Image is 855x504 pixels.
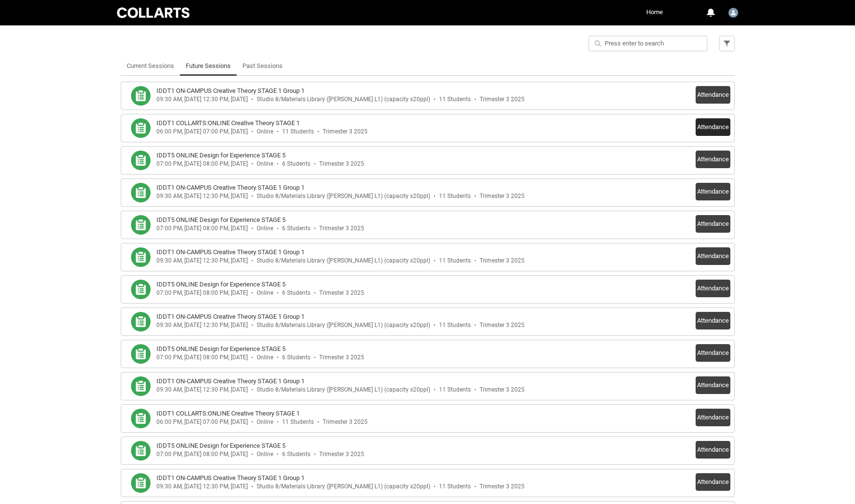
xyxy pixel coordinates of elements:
div: Online [257,451,273,458]
div: Trimester 3 2025 [480,257,525,264]
button: Filter [719,36,735,51]
button: Attendance [696,344,730,362]
h3: IDDT1 ON-CAMPUS Creative Theory STAGE 1 Group 1 [156,247,305,257]
div: Online [257,418,273,426]
div: Online [257,128,273,135]
h3: IDDT1 ON-CAMPUS Creative Theory STAGE 1 Group 1 [156,86,305,96]
div: 11 Students [439,322,471,329]
div: Studio 8/Materials Library ([PERSON_NAME] L1) (capacity x20ppl) [257,483,430,490]
div: 6 Students [282,289,310,297]
button: Attendance [696,376,730,394]
button: Attendance [696,280,730,297]
a: Home [644,5,665,20]
button: Attendance [696,473,730,491]
div: 09:30 AM, [DATE] 12:30 PM, [DATE] [156,257,248,264]
div: 09:30 AM, [DATE] 12:30 PM, [DATE] [156,193,248,200]
div: Studio 8/Materials Library ([PERSON_NAME] L1) (capacity x20ppl) [257,257,430,264]
div: 07:00 PM, [DATE] 08:00 PM, [DATE] [156,289,248,297]
div: Online [257,289,273,297]
div: 11 Students [282,418,314,426]
div: Studio 8/Materials Library ([PERSON_NAME] L1) (capacity x20ppl) [257,322,430,329]
input: Press enter to search [589,36,707,51]
h3: IDDT1 ON-CAMPUS Creative Theory STAGE 1 Group 1 [156,473,305,483]
a: Current Sessions [127,56,174,76]
div: 6 Students [282,451,310,458]
div: Trimester 3 2025 [480,193,525,200]
button: Attendance [696,215,730,233]
div: 11 Students [439,386,471,394]
div: 06:00 PM, [DATE] 07:00 PM, [DATE] [156,418,248,426]
h3: IDDT5 ONLINE Design for Experience STAGE 5 [156,344,285,354]
button: Attendance [696,151,730,168]
button: Attendance [696,247,730,265]
div: 09:30 AM, [DATE] 12:30 PM, [DATE] [156,386,248,394]
div: Trimester 3 2025 [323,128,368,135]
div: Online [257,160,273,168]
div: Trimester 3 2025 [323,418,368,426]
div: Trimester 3 2025 [319,160,364,168]
div: Trimester 3 2025 [319,289,364,297]
button: Attendance [696,86,730,104]
li: Past Sessions [237,56,288,76]
div: 09:30 AM, [DATE] 12:30 PM, [DATE] [156,96,248,103]
div: 07:00 PM, [DATE] 08:00 PM, [DATE] [156,451,248,458]
li: Current Sessions [121,56,180,76]
h3: IDDT5 ONLINE Design for Experience STAGE 5 [156,441,285,451]
div: Online [257,225,273,232]
div: Trimester 3 2025 [480,322,525,329]
div: Trimester 3 2025 [319,354,364,361]
h3: IDDT1 COLLARTS:ONLINE Creative Theory STAGE 1 [156,118,300,128]
div: 6 Students [282,225,310,232]
div: 6 Students [282,160,310,168]
h3: IDDT5 ONLINE Design for Experience STAGE 5 [156,151,285,160]
button: User Profile Stephanie.Stathopoulos [726,4,741,20]
div: 07:00 PM, [DATE] 08:00 PM, [DATE] [156,160,248,168]
button: Attendance [696,118,730,136]
h3: IDDT5 ONLINE Design for Experience STAGE 5 [156,280,285,289]
div: 07:00 PM, [DATE] 08:00 PM, [DATE] [156,354,248,361]
div: Studio 8/Materials Library ([PERSON_NAME] L1) (capacity x20ppl) [257,193,430,200]
h3: IDDT1 ON-CAMPUS Creative Theory STAGE 1 Group 1 [156,312,305,322]
div: Trimester 3 2025 [480,96,525,103]
div: 07:00 PM, [DATE] 08:00 PM, [DATE] [156,225,248,232]
h3: IDDT1 COLLARTS:ONLINE Creative Theory STAGE 1 [156,409,300,418]
div: 09:30 AM, [DATE] 12:30 PM, [DATE] [156,483,248,490]
div: Studio 8/Materials Library ([PERSON_NAME] L1) (capacity x20ppl) [257,96,430,103]
div: 11 Students [439,193,471,200]
a: Future Sessions [186,56,231,76]
div: Trimester 3 2025 [480,386,525,394]
div: 6 Students [282,354,310,361]
div: 11 Students [282,128,314,135]
div: Online [257,354,273,361]
button: Attendance [696,312,730,329]
div: 09:30 AM, [DATE] 12:30 PM, [DATE] [156,322,248,329]
button: Attendance [696,409,730,426]
div: Trimester 3 2025 [319,225,364,232]
div: Trimester 3 2025 [480,483,525,490]
div: 11 Students [439,257,471,264]
h3: IDDT5 ONLINE Design for Experience STAGE 5 [156,215,285,225]
a: Past Sessions [242,56,283,76]
button: Attendance [696,441,730,459]
div: Studio 8/Materials Library ([PERSON_NAME] L1) (capacity x20ppl) [257,386,430,394]
li: Future Sessions [180,56,237,76]
h3: IDDT1 ON-CAMPUS Creative Theory STAGE 1 Group 1 [156,376,305,386]
div: 11 Students [439,483,471,490]
h3: IDDT1 ON-CAMPUS Creative Theory STAGE 1 Group 1 [156,183,305,193]
div: 11 Students [439,96,471,103]
div: Trimester 3 2025 [319,451,364,458]
div: 06:00 PM, [DATE] 07:00 PM, [DATE] [156,128,248,135]
img: Stephanie.Stathopoulos [728,8,738,18]
button: Attendance [696,183,730,200]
